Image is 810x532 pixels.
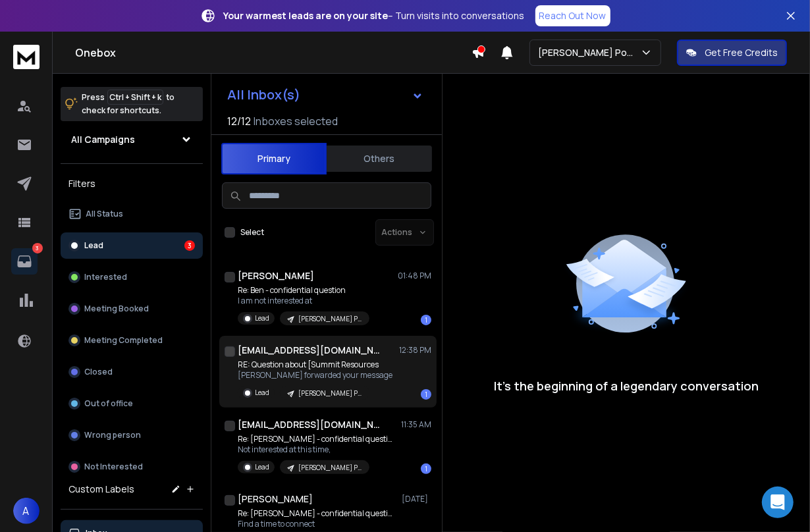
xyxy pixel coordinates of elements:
[401,419,431,430] p: 11:35 AM
[762,487,794,518] div: Open Intercom Messenger
[539,9,607,22] p: Reach Out Now
[254,113,338,129] h3: Inboxes selected
[238,519,396,529] p: Find a time to connect
[224,9,389,22] strong: Your warmest leads are on your site
[61,422,203,448] button: Wrong person
[298,463,362,473] p: [PERSON_NAME] Point
[238,344,383,357] h1: [EMAIL_ADDRESS][DOMAIN_NAME]
[61,359,203,385] button: Closed
[61,201,203,227] button: All Status
[32,243,43,253] p: 3
[84,304,149,314] p: Meeting Booked
[238,492,313,506] h1: [PERSON_NAME]
[255,462,269,472] p: Lead
[238,285,369,296] p: Re: Ben - confidential question
[71,133,135,146] h1: All Campaigns
[184,240,195,251] div: 3
[61,174,203,193] h3: Filters
[13,498,40,524] button: A
[421,389,431,400] div: 1
[84,430,141,440] p: Wrong person
[421,464,431,474] div: 1
[61,126,203,153] button: All Campaigns
[238,269,314,282] h1: [PERSON_NAME]
[298,388,362,398] p: [PERSON_NAME] Point
[61,232,203,259] button: Lead3
[494,377,759,395] p: It’s the beginning of a legendary conversation
[107,90,163,105] span: Ctrl + Shift + k
[84,367,113,377] p: Closed
[238,434,396,444] p: Re: [PERSON_NAME] - confidential question
[421,315,431,325] div: 1
[255,388,269,398] p: Lead
[86,209,123,219] p: All Status
[238,508,396,519] p: Re: [PERSON_NAME] - confidential question
[11,248,38,275] a: 3
[238,296,369,306] p: I am not interested at
[298,314,362,324] p: [PERSON_NAME] Point
[13,45,40,69] img: logo
[538,46,640,59] p: [PERSON_NAME] Point
[238,359,392,370] p: RE: Question about [Summit Resources
[238,418,383,431] h1: [EMAIL_ADDRESS][DOMAIN_NAME]
[327,144,432,173] button: Others
[61,296,203,322] button: Meeting Booked
[61,454,203,480] button: Not Interested
[238,444,396,455] p: Not interested at this time,
[84,335,163,346] p: Meeting Completed
[221,143,327,174] button: Primary
[84,272,127,282] p: Interested
[224,9,525,22] p: – Turn visits into conversations
[75,45,472,61] h1: Onebox
[399,345,431,356] p: 12:38 PM
[217,82,434,108] button: All Inbox(s)
[238,370,392,381] p: [PERSON_NAME] forwarded your message
[227,113,251,129] span: 12 / 12
[535,5,610,26] a: Reach Out Now
[68,483,134,496] h3: Custom Labels
[84,398,133,409] p: Out of office
[61,390,203,417] button: Out of office
[227,88,300,101] h1: All Inbox(s)
[82,91,175,117] p: Press to check for shortcuts.
[84,462,143,472] p: Not Interested
[240,227,264,238] label: Select
[705,46,778,59] p: Get Free Credits
[402,494,431,504] p: [DATE]
[84,240,103,251] p: Lead
[255,313,269,323] p: Lead
[398,271,431,281] p: 01:48 PM
[61,264,203,290] button: Interested
[61,327,203,354] button: Meeting Completed
[677,40,787,66] button: Get Free Credits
